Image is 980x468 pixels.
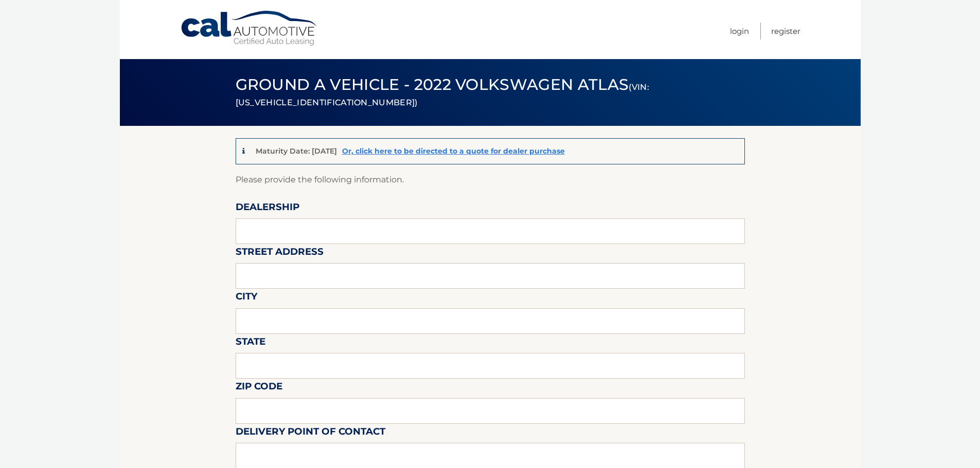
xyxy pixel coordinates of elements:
[236,424,385,443] label: Delivery Point of Contact
[236,82,649,107] small: (VIN: [US_VEHICLE_IDENTIFICATION_NUMBER])
[236,379,282,398] label: Zip Code
[236,334,265,353] label: State
[342,146,565,156] a: Or, click here to be directed to a quote for dealer purchase
[236,244,324,263] label: Street Address
[236,75,649,109] span: Ground a Vehicle - 2022 Volkswagen Atlas
[180,10,319,47] a: Cal Automotive
[256,146,337,156] p: Maturity Date: [DATE]
[771,23,800,40] a: Register
[236,289,257,308] label: City
[236,199,299,218] label: Dealership
[236,173,745,187] p: Please provide the following information.
[730,23,749,40] a: Login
